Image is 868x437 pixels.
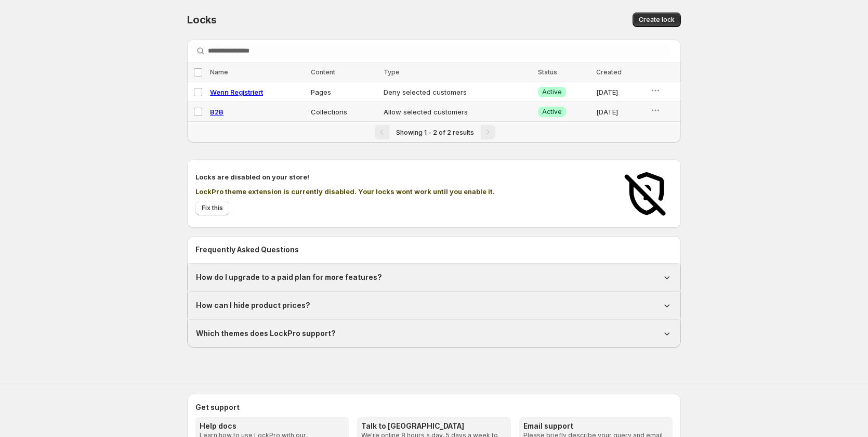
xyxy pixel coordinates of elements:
[202,204,223,212] span: Fix this
[187,14,217,26] span: Locks
[542,108,562,116] span: Active
[195,245,673,255] h2: Frequently Asked Questions
[384,68,400,76] span: Type
[196,328,336,339] h1: Which themes does LockPro support?
[538,68,557,76] span: Status
[210,108,223,116] a: B2B
[361,421,506,431] h3: Talk to [GEOGRAPHIC_DATA]
[210,88,263,96] a: Wenn Registriert
[396,128,474,136] span: Showing 1 - 2 of 2 results
[308,102,380,122] td: Collections
[210,68,228,76] span: Name
[195,172,610,182] h2: Locks are disabled on your store!
[196,272,382,282] h1: How do I upgrade to a paid plan for more features?
[200,421,345,431] h3: Help docs
[311,68,335,76] span: Content
[187,121,681,143] nav: Pagination
[195,201,229,215] button: Fix this
[639,16,675,24] span: Create lock
[596,68,622,76] span: Created
[593,102,647,122] td: [DATE]
[593,82,647,102] td: [DATE]
[195,186,610,197] p: LockPro theme extension is currently disabled. Your locks wont work until you enable it.
[523,421,668,431] h3: Email support
[308,82,380,102] td: Pages
[633,12,681,27] button: Create lock
[542,88,562,96] span: Active
[380,82,535,102] td: Deny selected customers
[195,402,673,413] h2: Get support
[196,300,310,311] h1: How can I hide product prices?
[380,102,535,122] td: Allow selected customers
